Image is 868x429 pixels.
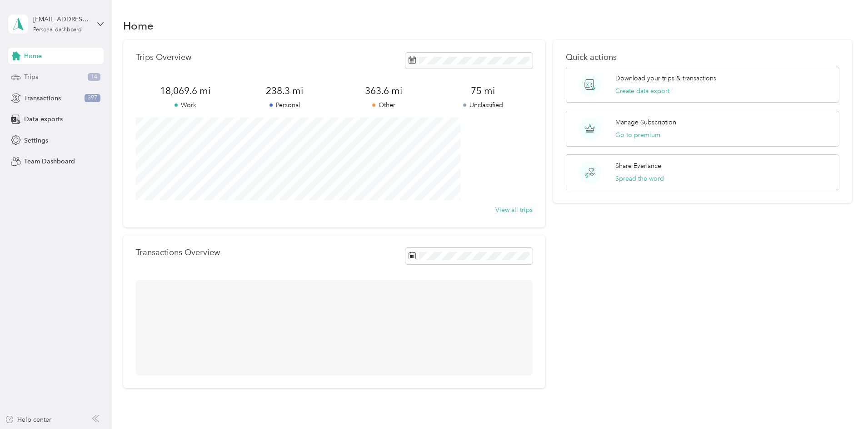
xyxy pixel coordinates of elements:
[33,15,90,24] div: [EMAIL_ADDRESS][DOMAIN_NAME]
[123,21,154,30] h1: Home
[495,205,533,215] button: View all trips
[433,100,532,110] p: Unclassified
[235,100,334,110] p: Personal
[433,84,532,97] span: 75 mi
[24,72,38,82] span: Trips
[5,415,51,424] button: Help center
[136,248,220,257] p: Transactions Overview
[615,74,716,83] p: Download your trips & transactions
[136,84,235,97] span: 18,069.6 mi
[24,136,48,145] span: Settings
[235,84,334,97] span: 238.3 mi
[566,53,839,62] p: Quick actions
[615,161,661,171] p: Share Everlance
[24,51,42,61] span: Home
[88,73,100,81] span: 14
[615,130,660,140] button: Go to premium
[334,100,433,110] p: Other
[24,114,63,124] span: Data exports
[334,84,433,97] span: 363.6 mi
[24,157,75,166] span: Team Dashboard
[615,118,676,127] p: Manage Subscription
[615,174,664,183] button: Spread the word
[817,378,868,429] iframe: Everlance-gr Chat Button Frame
[136,53,191,62] p: Trips Overview
[136,100,235,110] p: Work
[85,94,100,102] span: 397
[615,86,669,96] button: Create data export
[33,27,82,33] div: Personal dashboard
[24,94,61,103] span: Transactions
